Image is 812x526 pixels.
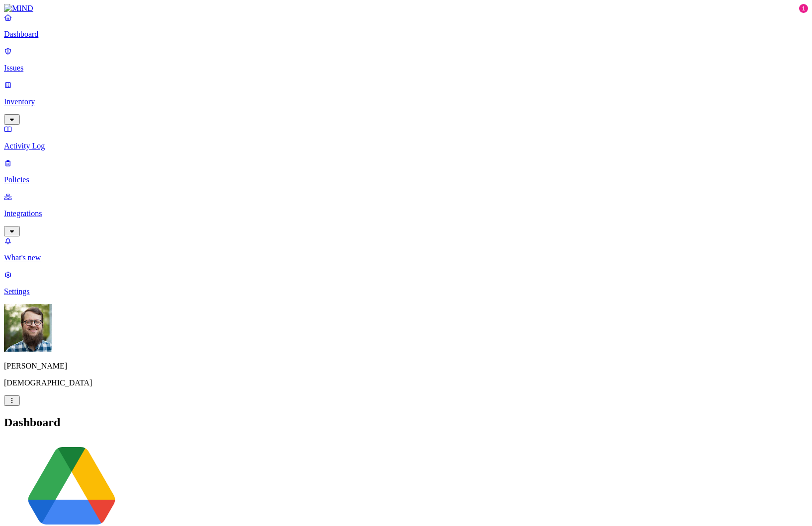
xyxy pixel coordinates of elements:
[4,236,808,262] a: What's new
[4,304,52,352] img: Rick Heil
[4,125,808,150] a: Activity Log
[4,80,808,123] a: Inventory
[4,47,808,73] a: Issues
[4,158,808,184] a: Policies
[4,97,808,106] p: Inventory
[4,209,808,218] p: Integrations
[4,13,808,39] a: Dashboard
[4,4,808,13] a: MIND
[4,270,808,296] a: Settings
[4,378,808,387] p: [DEMOGRAPHIC_DATA]
[799,4,808,13] div: 1
[4,142,808,150] p: Activity Log
[4,4,33,13] img: MIND
[4,416,808,429] h2: Dashboard
[4,30,808,39] p: Dashboard
[4,192,808,235] a: Integrations
[4,175,808,184] p: Policies
[4,287,808,296] p: Settings
[4,362,808,371] p: [PERSON_NAME]
[4,253,808,262] p: What's new
[4,64,808,73] p: Issues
